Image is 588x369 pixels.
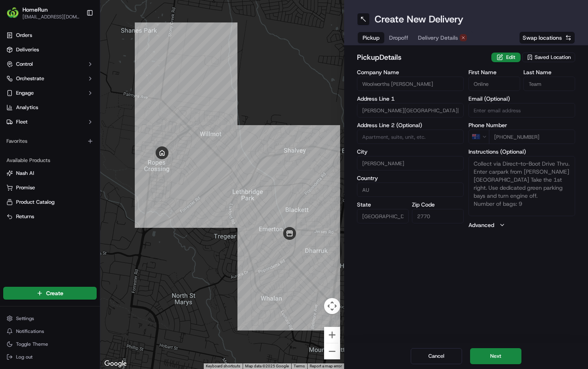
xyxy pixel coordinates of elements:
span: Settings [16,315,34,322]
span: Notifications [16,328,44,335]
button: Zoom out [324,343,340,359]
span: Promise [16,184,35,191]
button: Fleet [3,116,97,128]
input: Enter country [357,182,464,197]
label: Advanced [468,221,494,229]
a: Promise [6,184,93,191]
label: Instructions (Optional) [468,149,575,154]
span: Product Catalog [16,199,55,206]
button: Product Catalog [3,196,97,209]
label: City [357,149,464,154]
div: Available Products [3,154,97,167]
button: Settings [3,313,97,324]
button: Promise [3,181,97,194]
input: Enter city [357,156,464,170]
span: Swap locations [523,34,562,42]
button: Saved Location [522,52,575,63]
button: Swap locations [519,31,575,44]
button: Cancel [411,348,462,364]
span: Control [16,61,33,68]
button: Toggle Theme [3,339,97,350]
button: HomeRunHomeRun[EMAIL_ADDRESS][DOMAIN_NAME] [3,3,83,22]
button: Zoom in [324,327,340,343]
button: [EMAIL_ADDRESS][DOMAIN_NAME] [22,14,80,20]
span: Orders [16,32,32,39]
span: Saved Location [535,54,571,61]
a: Nash AI [6,170,93,177]
span: Map data ©2025 Google [245,364,289,368]
label: Phone Number [468,122,575,128]
span: Dropoff [389,34,408,42]
label: Email (Optional) [468,96,575,101]
input: Enter last name [523,77,575,91]
span: Orchestrate [16,75,44,82]
a: Terms (opens in new tab) [294,364,305,368]
label: Company Name [357,69,464,75]
textarea: Collect via Direct-to-Boot Drive Thru. Enter carpark from [PERSON_NAME][GEOGRAPHIC_DATA] Take the... [468,156,575,216]
a: Orders [3,29,97,42]
button: Control [3,58,97,71]
span: Create [46,289,63,297]
button: Nash AI [3,167,97,180]
input: Enter email address [468,103,575,118]
span: Delivery Details [418,34,458,42]
a: Analytics [3,101,97,114]
label: State [357,202,409,207]
span: Nash AI [16,170,34,177]
input: Enter company name [357,77,464,91]
div: Favorites [3,135,97,148]
button: Returns [3,210,97,223]
span: Deliveries [16,46,39,53]
input: Enter state [357,209,409,223]
img: HomeRun [6,6,19,19]
a: Report a map error [310,364,342,368]
label: Address Line 1 [357,96,464,101]
input: Enter phone number [489,130,575,144]
span: Pickup [363,34,379,42]
a: Open this area in Google Maps (opens a new window) [102,359,129,369]
span: Analytics [16,104,38,111]
span: Toggle Theme [16,341,48,347]
h2: pickup Details [357,52,487,63]
button: Notifications [3,326,97,337]
button: Engage [3,87,97,99]
label: Zip Code [412,202,464,207]
input: Enter first name [468,77,520,91]
button: Next [470,348,521,364]
button: Orchestrate [3,72,97,85]
a: Deliveries [3,43,97,56]
span: Log out [16,354,32,360]
a: Product Catalog [6,199,93,206]
span: Engage [16,89,34,97]
input: Enter address [357,103,464,118]
input: Apartment, suite, unit, etc. [357,130,464,144]
label: Address Line 2 (Optional) [357,122,464,128]
label: First Name [468,69,520,75]
label: Country [357,175,464,181]
label: Last Name [523,69,575,75]
button: Keyboard shortcuts [206,363,240,369]
a: Returns [6,213,93,220]
button: Edit [491,53,521,62]
button: Create [3,287,97,300]
span: Returns [16,213,34,220]
button: Advanced [468,221,575,229]
h1: Create New Delivery [375,13,463,26]
button: Log out [3,351,97,363]
button: HomeRun [22,6,48,14]
img: Google [102,359,129,369]
span: Fleet [16,118,28,126]
input: Enter zip code [412,209,464,223]
button: Map camera controls [324,298,340,314]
